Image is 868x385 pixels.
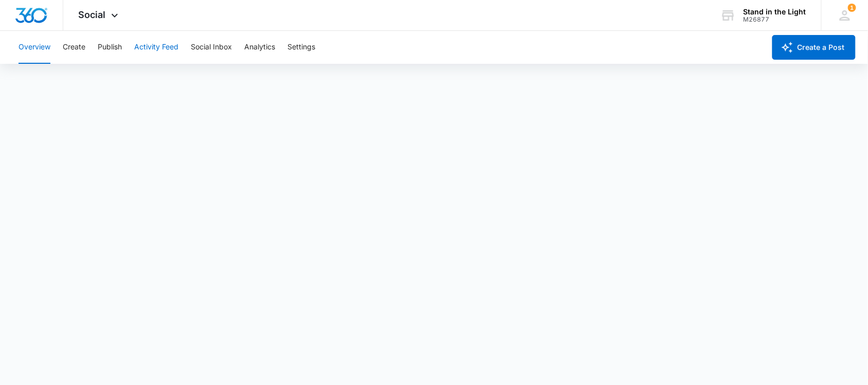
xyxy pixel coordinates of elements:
span: 1 [848,4,856,12]
div: account id [744,16,806,23]
button: Analytics [244,31,275,64]
div: account name [744,8,806,16]
div: notifications count [848,4,856,12]
button: Create a Post [772,35,856,60]
button: Create [63,31,85,64]
span: Social [79,9,106,20]
button: Activity Feed [134,31,178,64]
button: Settings [287,31,315,64]
button: Overview [19,31,50,64]
button: Social Inbox [191,31,232,64]
button: Publish [98,31,122,64]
